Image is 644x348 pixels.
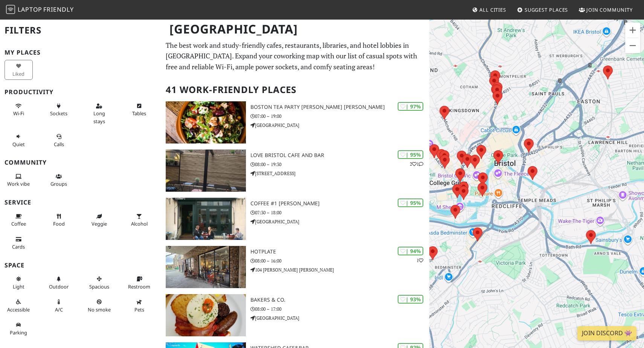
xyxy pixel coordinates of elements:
[5,130,33,150] button: Quiet
[45,273,73,293] button: Outdoor
[5,199,157,206] h3: Service
[13,283,24,290] span: Natural light
[250,218,429,225] p: [GEOGRAPHIC_DATA]
[625,23,640,38] button: Zoom in
[398,247,423,255] div: | 94%
[5,273,33,293] button: Light
[5,296,33,316] button: Accessible
[5,319,33,339] button: Parking
[576,3,636,17] a: Join Community
[45,130,73,150] button: Calls
[125,273,154,293] button: Restroom
[479,6,506,13] span: All Cities
[5,159,157,166] h3: Community
[166,294,246,336] img: Bakers & Co.
[85,273,113,293] button: Spacious
[128,283,150,290] span: Restroom
[625,38,640,53] button: Zoom out
[55,306,63,313] span: Air conditioned
[250,297,429,303] h3: Bakers & Co.
[166,150,246,192] img: Love bristol cafe and bar
[6,5,15,14] img: LaptopFriendly
[5,89,157,96] h3: Productivity
[250,104,429,110] h3: Boston Tea Party [PERSON_NAME] [PERSON_NAME]
[514,3,571,17] a: Suggest Places
[85,100,113,127] button: Long stays
[54,141,64,148] span: Video/audio calls
[45,210,73,230] button: Food
[50,180,67,187] span: Group tables
[45,296,73,316] button: A/C
[92,220,107,227] span: Veggie
[250,122,429,129] p: [GEOGRAPHIC_DATA]
[11,220,26,227] span: Coffee
[161,198,430,240] a: Coffee #1 Clifton | 95% Coffee #1 [PERSON_NAME] 07:30 – 18:00 [GEOGRAPHIC_DATA]
[469,3,509,17] a: All Cities
[161,101,430,143] a: Boston Tea Party Stokes Croft | 97% Boston Tea Party [PERSON_NAME] [PERSON_NAME] 07:00 – 19:00 [G...
[163,19,428,40] h1: [GEOGRAPHIC_DATA]
[125,210,154,230] button: Alcohol
[417,257,423,264] p: 1
[93,110,105,124] span: Long stays
[166,101,246,143] img: Boston Tea Party Stokes Croft
[586,6,633,13] span: Join Community
[398,295,423,304] div: | 93%
[166,198,246,240] img: Coffee #1 Clifton
[45,170,73,190] button: Groups
[88,306,111,313] span: Smoke free
[398,198,423,207] div: | 95%
[7,180,30,187] span: People working
[398,150,423,159] div: | 95%
[5,210,33,230] button: Coffee
[89,283,109,290] span: Spacious
[43,5,73,14] span: Friendly
[161,246,430,288] a: Hotplate | 94% 1 Hotplate 08:00 – 16:00 104 [PERSON_NAME] [PERSON_NAME]
[166,78,425,101] h2: 41 Work-Friendly Places
[85,210,113,230] button: Veggie
[18,5,42,14] span: Laptop
[12,141,25,148] span: Quiet
[250,249,429,255] h3: Hotplate
[398,102,423,111] div: | 97%
[250,305,429,313] p: 08:00 – 17:00
[250,170,429,177] p: [STREET_ADDRESS]
[250,152,429,159] h3: Love bristol cafe and bar
[161,294,430,336] a: Bakers & Co. | 93% Bakers & Co. 08:00 – 17:00 [GEOGRAPHIC_DATA]
[53,220,65,227] span: Food
[166,246,246,288] img: Hotplate
[7,306,30,313] span: Accessible
[5,49,157,56] h3: My Places
[125,296,154,316] button: Pets
[125,100,154,120] button: Tables
[166,40,425,72] p: The best work and study-friendly cafes, restaurants, libraries, and hotel lobbies in [GEOGRAPHIC_...
[250,200,429,207] h3: Coffee #1 [PERSON_NAME]
[250,161,429,168] p: 08:00 – 19:30
[5,19,157,42] h2: Filters
[250,266,429,273] p: 104 [PERSON_NAME] [PERSON_NAME]
[10,329,27,336] span: Parking
[525,6,568,13] span: Suggest Places
[250,209,429,216] p: 07:30 – 18:00
[134,306,144,313] span: Pet friendly
[85,296,113,316] button: No smoke
[5,262,157,269] h3: Space
[12,243,25,250] span: Credit cards
[577,326,636,340] a: Join Discord 👾
[50,110,67,117] span: Power sockets
[5,100,33,120] button: Wi-Fi
[13,110,24,117] span: Stable Wi-Fi
[5,233,33,253] button: Cards
[45,100,73,120] button: Sockets
[132,110,146,117] span: Work-friendly tables
[161,150,430,192] a: Love bristol cafe and bar | 95% 21 Love bristol cafe and bar 08:00 – 19:30 [STREET_ADDRESS]
[250,257,429,264] p: 08:00 – 16:00
[49,283,69,290] span: Outdoor area
[131,220,148,227] span: Alcohol
[410,160,423,168] p: 2 1
[250,314,429,322] p: [GEOGRAPHIC_DATA]
[250,113,429,120] p: 07:00 – 19:00
[6,3,74,17] a: LaptopFriendly LaptopFriendly
[5,170,33,190] button: Work vibe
